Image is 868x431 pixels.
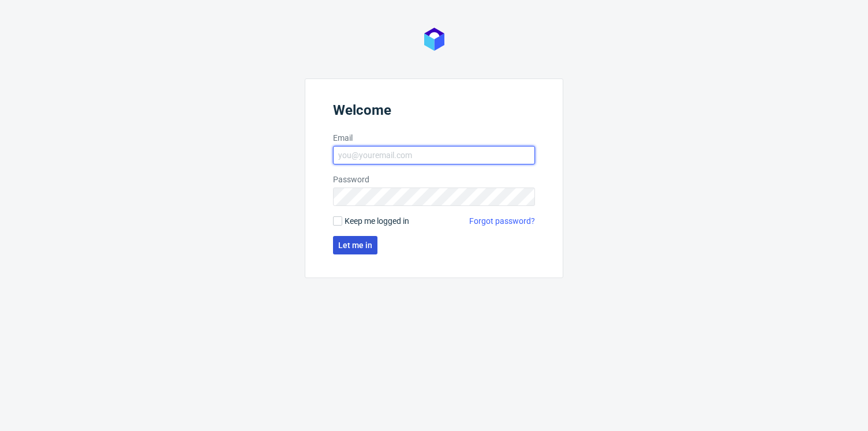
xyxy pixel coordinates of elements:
[333,236,377,254] button: Let me in
[333,174,535,185] label: Password
[333,102,535,123] header: Welcome
[469,215,535,227] a: Forgot password?
[345,215,409,227] span: Keep me logged in
[333,146,535,164] input: you@youremail.com
[333,132,535,144] label: Email
[338,241,372,249] span: Let me in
